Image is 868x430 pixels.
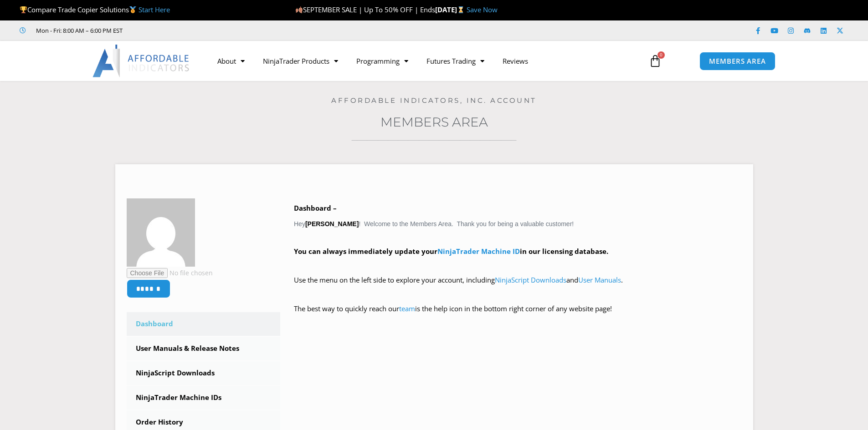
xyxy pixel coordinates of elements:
[295,5,435,14] span: SEPTEMBER SALE | Up To 50% OFF | Ends
[578,275,621,284] a: User Manuals
[493,51,537,71] a: Reviews
[709,58,766,65] span: MEMBERS AREA
[34,25,123,36] span: Mon - Fri: 8:00 AM – 6:00 PM EST
[699,52,776,71] a: MEMBERS AREA
[208,51,254,71] a: About
[399,304,415,313] a: team
[294,247,608,256] strong: You can always immediately update your in our licensing database.
[92,45,190,77] img: LogoAI | Affordable Indicators – NinjaTrader
[127,198,195,267] img: b8b8d5159882441eb8f5258b5de3edf606b92c25280c0b5b9ac9945a3d42c6b4
[135,26,272,35] iframe: Customer reviews powered by Trustpilot
[127,386,281,410] a: NinjaTrader Machine IDs
[417,51,493,71] a: Futures Trading
[127,337,281,360] a: User Manuals & Release Notes
[347,51,417,71] a: Programming
[305,220,359,228] strong: [PERSON_NAME]
[467,5,498,14] a: Save Now
[20,5,170,14] span: Compare Trade Copier Solutions
[208,51,638,71] nav: Menu
[20,6,27,13] img: 🏆
[296,6,303,13] img: 🍂
[294,274,742,299] p: Use the menu on the left side to explore your account, including and .
[435,5,467,14] strong: [DATE]
[129,6,136,13] img: 🥇
[139,5,170,14] a: Start Here
[294,203,337,212] b: Dashboard –
[657,51,665,59] span: 0
[331,96,537,105] a: Affordable Indicators, Inc. Account
[495,275,566,284] a: NinjaScript Downloads
[127,312,281,336] a: Dashboard
[635,48,675,74] a: 0
[437,247,520,256] a: NinjaTrader Machine ID
[254,51,347,71] a: NinjaTrader Products
[294,303,742,328] p: The best way to quickly reach our is the help icon in the bottom right corner of any website page!
[380,114,488,130] a: Members Area
[127,361,281,385] a: NinjaScript Downloads
[294,202,742,328] div: Hey ! Welcome to the Members Area. Thank you for being a valuable customer!
[457,6,464,13] img: ⌛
